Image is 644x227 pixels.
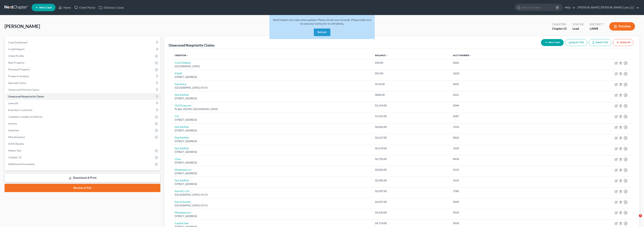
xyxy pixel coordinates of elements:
a: Citi [175,115,179,118]
div: G6ZC [453,72,546,75]
a: Review & File [5,184,160,192]
span: Secured Claims [8,81,26,84]
a: Help [563,4,575,11]
span: Client Profile [8,54,24,57]
i: expand_more [186,54,188,57]
div: 1016 [453,179,546,182]
div: $2,823.00 [375,168,447,172]
div: Lead [573,26,584,31]
div: 0046 [453,104,546,107]
a: Case Dashboard [5,39,160,46]
a: Credit Report [5,46,160,53]
div: Status [573,22,584,26]
div: 0124 [453,168,546,172]
div: Chapter [552,26,567,31]
div: Unsecured Nonpriority Claims [169,43,215,48]
span: Chapter 13 [8,156,21,159]
span: Property Analysis [8,75,29,78]
a: Cb/Vicsecrmc [175,104,191,107]
span: Credit Report [8,48,24,51]
a: Syncb/Jcp [175,82,186,86]
a: Home [57,4,73,11]
a: Download & Print [5,173,160,182]
span: 13 [563,27,567,30]
div: 1016 [453,125,546,129]
a: Cbna [175,157,181,161]
a: Property Analysis [5,73,160,80]
a: SOFA Review [5,140,160,147]
span: Unsecured Priority Claims [8,88,39,91]
div: $132.00 [375,82,447,86]
div: [STREET_ADDRESS] [175,118,369,122]
button: Delete All [613,39,633,46]
div: $2,985.00 [375,179,447,182]
div: [STREET_ADDRESS] [175,150,369,154]
i: expand_more [469,54,471,57]
a: Dpt Ed/Aidv [175,93,189,96]
a: Capital One [175,222,189,225]
div: $2,627.00 [375,136,447,140]
div: District [590,22,603,26]
a: Syncb/Ivansm [175,200,191,203]
span: Miscellaneous [8,135,25,139]
span: 2 [639,214,642,217]
i: expand_more [386,54,388,57]
div: [STREET_ADDRESS] [175,97,369,100]
a: Unsecured Priority Claims [5,86,160,93]
div: [GEOGRAPHIC_DATA] 19176 [175,193,369,197]
input: Search by name... [522,4,556,11]
div: [STREET_ADDRESS] [175,75,369,79]
div: 8666 [453,61,546,65]
div: Po Box 182789, [GEOGRAPHIC_DATA] [175,107,369,111]
iframe: Intercom live chat [631,214,640,223]
a: Dpt Ed/Aidv [175,136,189,139]
div: 0221 [453,93,546,97]
div: $55.00 [375,72,447,75]
div: $3,630.00 [375,211,447,214]
div: $606.00 [375,93,447,97]
div: 8645 [453,82,546,86]
a: Export CSV [589,39,611,46]
span: Unsecured Nonpriority Claims [8,95,44,98]
div: $30.00 [375,61,447,65]
div: [STREET_ADDRESS] [175,214,369,218]
button: Import CSV [565,39,587,46]
div: 9058 [453,221,546,225]
div: 0826 [453,136,546,140]
button: Refresh [314,29,330,36]
div: 1029 [453,146,546,150]
span: [PERSON_NAME] [5,23,40,29]
a: Dpt Ed/Aidv [175,179,189,182]
a: [PERSON_NAME] [PERSON_NAME] Law, LLC [576,4,639,11]
span: Codebtors Insiders & Notices [8,115,42,118]
a: Client Portal [73,4,97,11]
a: Mohelaservcn [175,168,191,171]
span: Additional Documents [8,162,35,166]
div: [STREET_ADDRESS] [175,161,369,164]
div: $3,287.00 [375,189,447,193]
span: Executory Contracts [8,108,32,112]
a: Creditorexpand_more [175,54,188,57]
div: $2,703.00 [375,157,447,161]
div: 0918 [453,211,546,214]
a: Balanceexpand_more [375,54,388,57]
a: Dpt Ed/Aidv [175,147,189,150]
a: Syncb/Cc Dc [175,189,190,193]
div: Chapter [552,22,567,26]
a: Ccb/Chldplce [175,61,191,64]
span: Means Test [8,149,21,152]
div: 3786 [453,189,546,193]
span: Case Dashboard [8,41,27,44]
div: $2,602.00 [375,125,447,129]
div: $1,925.00 [375,114,447,118]
div: $1,594.00 [375,104,447,107]
a: Secured Claims [5,80,160,86]
a: Lawsuits [5,100,160,107]
div: 8438 [453,157,546,161]
a: Executory Contracts [5,107,160,113]
div: [STREET_ADDRESS] [175,140,369,143]
span: NextChapter has made some updates. Please refresh your browser. Please make sure to save your wor... [273,18,371,25]
span: Income [8,122,17,125]
div: [GEOGRAPHIC_DATA] [175,65,369,68]
span: Lawsuits [8,102,18,105]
